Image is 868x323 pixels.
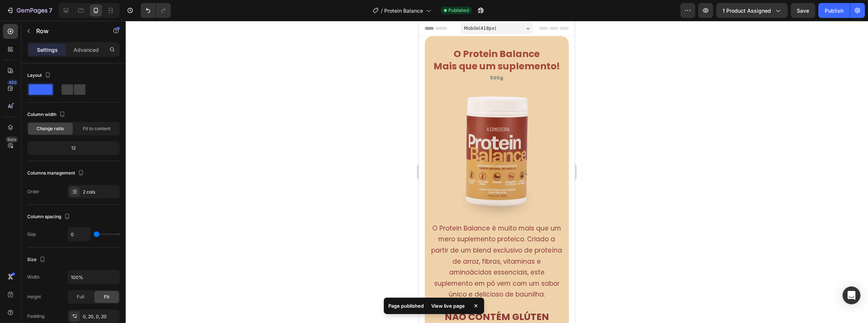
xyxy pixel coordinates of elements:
span: Fit to content [83,125,110,132]
div: Width [27,274,40,280]
h2: NÃO CONTÉM GLÚTEN [6,288,150,304]
button: 1 product assigned [716,3,788,18]
div: Publish [825,7,843,15]
p: 7 [49,6,52,15]
span: 1 product assigned [723,7,771,15]
button: Publish [818,3,850,18]
button: 7 [3,3,56,18]
div: Open Intercom Messenger [843,286,861,304]
input: Auto [68,228,90,241]
span: / [381,7,383,15]
button: Save [791,3,815,18]
div: 450 [7,79,18,85]
div: 0, 20, 0, 20 [83,313,118,320]
div: Column width [27,110,67,120]
div: Gap [27,231,36,238]
div: 2 cols [83,189,118,195]
p: Row [36,26,100,35]
p: Advanced [73,46,99,54]
iframe: Design area [419,21,575,323]
div: Height [27,294,41,300]
span: Fit [104,294,109,300]
span: Change ratio [37,125,64,132]
div: Beta [6,137,18,142]
span: Full [77,294,84,300]
div: Padding [27,313,44,320]
div: Undo/Redo [141,3,171,18]
div: Size [27,255,47,265]
input: Auto [68,270,119,284]
p: Page published [388,302,424,310]
div: Order [27,188,40,195]
span: Protein Balance [384,7,423,15]
div: 12 [29,143,118,153]
span: Published [448,7,469,14]
div: View live page [427,301,469,311]
div: Column spacing [27,212,72,222]
div: Layout [27,70,52,81]
div: Columns management [27,168,85,178]
span: Save [797,7,809,14]
p: Settings [37,46,58,54]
